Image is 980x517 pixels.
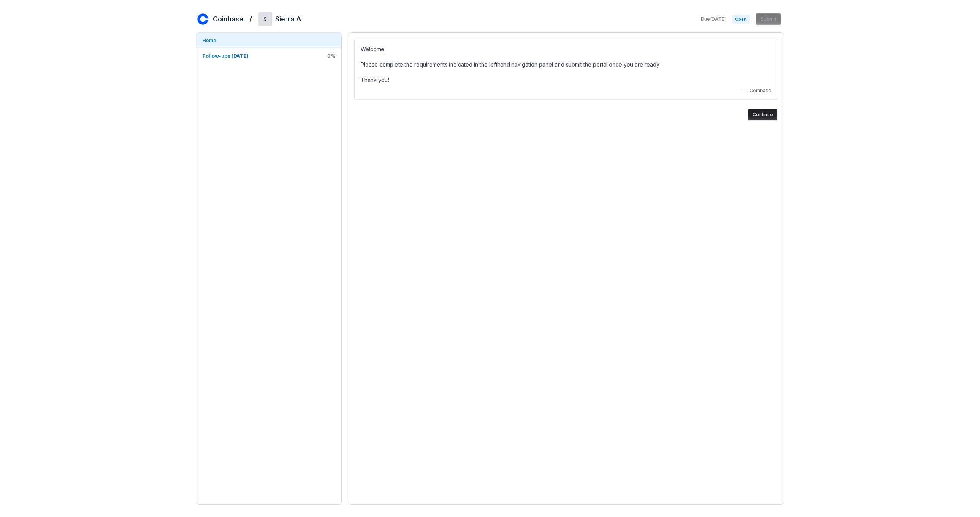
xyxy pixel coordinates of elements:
a: Follow-ups [DATE]0% [196,48,341,63]
button: Continue [748,109,777,120]
h2: Coinbase [213,14,243,24]
p: Welcome, [361,45,771,54]
h2: Sierra AI [275,14,303,24]
span: Coinbase [750,88,771,94]
span: Follow-ups [DATE] [203,53,248,59]
span: Due [DATE] [701,16,726,22]
h2: / [250,12,252,24]
span: 0 % [327,52,335,59]
span: — [743,88,748,94]
p: Thank you! [361,75,771,85]
a: Home [196,33,341,48]
p: Please complete the requirements indicated in the lefthand navigation panel and submit the portal... [361,60,771,69]
span: Open [732,15,750,24]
